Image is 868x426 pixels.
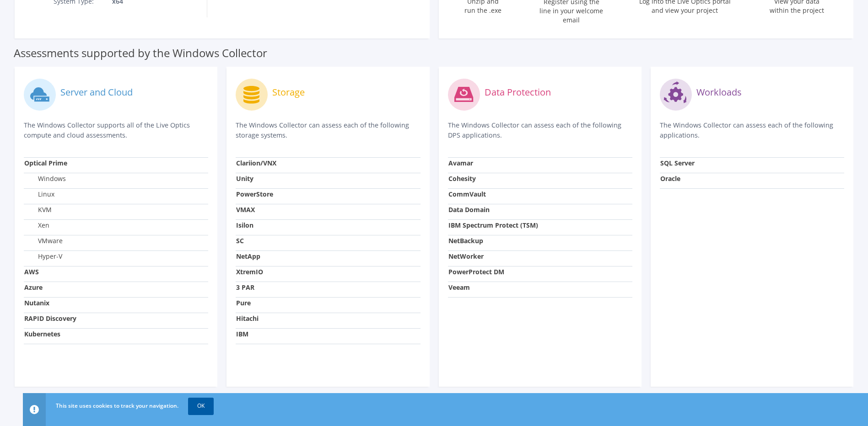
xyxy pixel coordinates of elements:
strong: VMAX [236,205,255,214]
label: Xen [24,221,49,230]
strong: Isilon [236,221,253,229]
strong: PowerStore [236,190,273,198]
strong: Veeam [448,283,470,292]
strong: Pure [236,298,251,307]
p: The Windows Collector can assess each of the following applications. [660,120,844,140]
label: Hyper-V [24,252,62,261]
label: VMware [24,236,63,245]
strong: XtremIO [236,267,263,276]
strong: Oracle [660,174,680,183]
strong: IBM Spectrum Protect (TSM) [448,221,538,229]
strong: Cohesity [448,174,476,183]
strong: SC [236,236,244,245]
strong: Unity [236,174,253,183]
strong: Kubernetes [24,330,60,338]
strong: CommVault [448,190,486,198]
strong: NetApp [236,252,260,261]
strong: Nutanix [24,298,49,307]
strong: AWS [24,267,39,276]
p: The Windows Collector can assess each of the following storage systems. [236,120,420,140]
strong: SQL Server [660,159,695,167]
label: Storage [272,88,305,97]
strong: PowerProtect DM [448,267,504,276]
span: This site uses cookies to track your navigation. [56,402,178,410]
a: OK [188,398,214,414]
strong: Hitachi [236,314,259,323]
p: The Windows Collector can assess each of the following DPS applications. [448,120,632,140]
label: Workloads [696,88,742,97]
p: The Windows Collector supports all of the Live Optics compute and cloud assessments. [24,120,208,140]
strong: 3 PAR [236,283,254,292]
strong: Clariion/VNX [236,159,276,167]
label: KVM [24,205,52,214]
strong: Avamar [448,159,473,167]
strong: Azure [24,283,43,292]
strong: NetWorker [448,252,484,261]
strong: RAPID Discovery [24,314,76,323]
strong: NetBackup [448,236,483,245]
label: Data Protection [485,88,551,97]
label: Assessments supported by the Windows Collector [14,48,267,58]
strong: Data Domain [448,205,490,214]
label: Linux [24,190,54,199]
strong: Optical Prime [24,159,67,167]
strong: IBM [236,330,248,338]
label: Server and Cloud [60,88,133,97]
label: Windows [24,174,66,183]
